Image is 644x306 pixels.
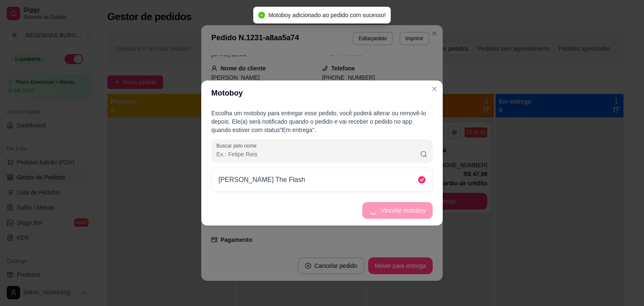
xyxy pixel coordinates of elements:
[201,80,443,106] header: Motoboy
[268,12,386,18] span: Motoboy adicionado ao pedido com sucesso!
[216,142,260,149] label: Buscar pelo nome
[211,109,433,134] p: Escolha um motoboy para entregar esse pedido, você poderá alterar ou removê-lo depois. Ele(a) ser...
[218,175,305,185] p: [PERSON_NAME] The Flash
[258,12,265,18] span: check-circle
[428,82,441,96] button: Close
[216,150,420,158] input: Buscar pelo nome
